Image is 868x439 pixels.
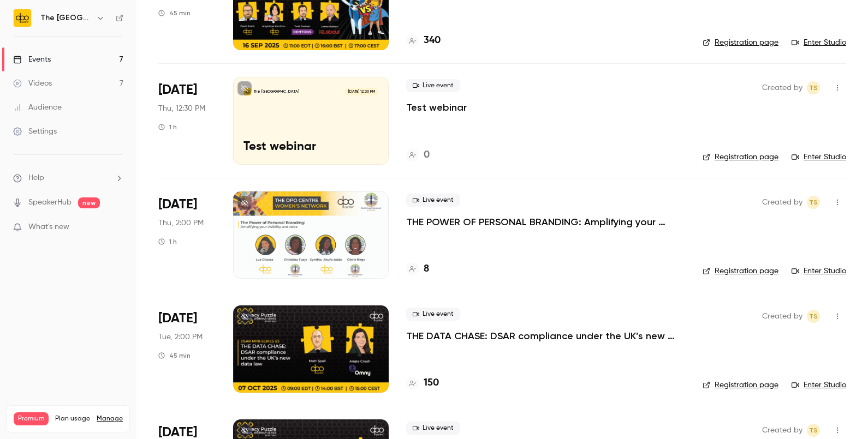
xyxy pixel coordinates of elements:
span: Live event [406,422,460,435]
span: TS [809,310,818,323]
span: Thu, 12:30 PM [158,103,205,114]
span: Plan usage [55,414,90,423]
a: Test webinar The [GEOGRAPHIC_DATA][DATE] 12:30 PMTest webinar [233,77,389,164]
span: TS [809,81,818,94]
div: 1 h [158,123,177,131]
li: help-dropdown-opener [13,172,123,184]
span: Created by [762,196,802,209]
div: Settings [13,126,57,137]
span: TS [809,424,818,437]
a: Enter Studio [792,152,846,163]
h4: 150 [424,376,439,390]
a: 340 [406,33,441,48]
span: [DATE] [158,196,197,213]
span: Thu, 2:00 PM [158,218,204,228]
span: What's new [28,221,69,233]
a: 0 [406,148,430,163]
span: Taylor Swann [807,196,820,209]
div: Audience [13,102,62,113]
span: Created by [762,424,802,437]
span: Live event [406,79,460,92]
p: The [GEOGRAPHIC_DATA] [254,89,299,94]
a: THE POWER OF PERSONAL BRANDING: Amplifying your visibility invoice [406,215,685,228]
a: Enter Studio [792,37,846,48]
div: Events [13,54,51,65]
a: 8 [406,262,429,276]
a: Manage [97,414,123,423]
a: 150 [406,376,439,390]
span: Live event [406,194,460,207]
a: SpeakerHub [28,197,72,208]
span: Tue, 2:00 PM [158,332,203,342]
span: Taylor Swann [807,310,820,323]
span: [DATE] 12:30 PM [344,88,378,95]
a: Registration page [703,152,778,163]
h4: 0 [424,148,430,163]
span: Help [28,172,44,184]
span: new [78,197,100,208]
a: Test webinar [406,101,467,114]
div: Sep 25 Thu, 12:30 PM (Europe/London) [158,77,216,164]
p: Test webinar [243,140,378,154]
img: The DPO Centre [14,9,31,27]
span: TS [809,196,818,209]
span: Live event [406,308,460,321]
h6: The [GEOGRAPHIC_DATA] [40,13,92,23]
h4: 8 [424,262,429,276]
div: 45 min [158,9,191,17]
a: Registration page [703,266,778,276]
a: Enter Studio [792,380,846,390]
span: Taylor Swann [807,81,820,94]
div: Videos [13,78,52,89]
span: [DATE] [158,81,197,99]
span: Taylor Swann [807,424,820,437]
a: THE DATA CHASE: DSAR compliance under the UK’s new data law [406,329,685,342]
span: [DATE] [158,310,197,327]
div: Oct 2 Thu, 2:00 PM (Europe/London) [158,191,216,279]
a: Registration page [703,37,778,48]
iframe: Noticeable Trigger [110,222,123,232]
span: Created by [762,310,802,323]
div: Oct 7 Tue, 2:00 PM (Europe/London) [158,305,216,393]
a: Enter Studio [792,266,846,276]
a: Registration page [703,380,778,390]
div: 1 h [158,237,177,246]
span: Premium [14,412,49,425]
span: Created by [762,81,802,94]
div: 45 min [158,351,191,360]
h4: 340 [424,33,441,48]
